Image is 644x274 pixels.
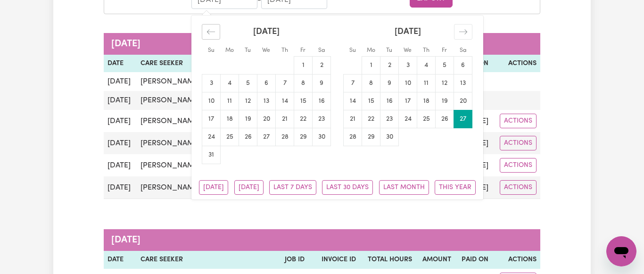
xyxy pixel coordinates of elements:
[104,72,137,91] td: [DATE]
[380,56,399,74] td: Choose Tuesday, September 2, 2025 as your check-in date. It’s available.
[276,92,294,110] td: Choose Thursday, August 14, 2025 as your check-in date. It’s available.
[360,251,416,269] th: Total Hours
[344,110,362,128] td: Choose Sunday, September 21, 2025 as your check-in date. It’s available.
[104,91,137,110] td: [DATE]
[257,110,276,128] td: Choose Wednesday, August 20, 2025 as your check-in date. It’s available.
[417,56,436,74] td: Choose Thursday, September 4, 2025 as your check-in date. It’s available.
[294,56,313,74] td: Choose Friday, August 1, 2025 as your check-in date. It’s available.
[399,110,417,128] td: Choose Wednesday, September 24, 2025 as your check-in date. It’s available.
[137,91,279,110] td: [PERSON_NAME] NDIS# 430246936
[454,110,472,128] td: Selected as end date. Saturday, September 27, 2025
[239,110,257,128] td: Choose Tuesday, August 19, 2025 as your check-in date. It’s available.
[322,180,373,195] button: Last 30 Days
[137,110,279,132] td: [PERSON_NAME] NDIS# 430246936
[104,154,137,176] td: [DATE]
[234,180,264,195] button: [DATE]
[137,132,279,154] td: [PERSON_NAME] NDIS# 430246936
[362,110,380,128] td: Choose Monday, September 22, 2025 as your check-in date. It’s available.
[500,158,537,173] button: Actions
[245,48,251,53] small: Tu
[423,48,429,53] small: Th
[442,48,447,53] small: Fr
[367,48,375,53] small: Mo
[221,92,239,110] td: Choose Monday, August 11, 2025 as your check-in date. It’s available.
[436,110,454,128] td: Choose Friday, September 26, 2025 as your check-in date. It’s available.
[399,56,417,74] td: Choose Wednesday, September 3, 2025 as your check-in date. It’s available.
[202,74,221,92] td: Choose Sunday, August 3, 2025 as your check-in date. It’s available.
[104,55,137,73] th: Date
[279,251,309,269] th: Job ID
[257,128,276,146] td: Choose Wednesday, August 27, 2025 as your check-in date. It’s available.
[104,176,137,199] td: [DATE]
[344,128,362,146] td: Choose Sunday, September 28, 2025 as your check-in date. It’s available.
[221,74,239,92] td: Choose Monday, August 4, 2025 as your check-in date. It’s available.
[436,74,454,92] td: Choose Friday, September 12, 2025 as your check-in date. It’s available.
[386,48,392,53] small: Tu
[104,110,137,132] td: [DATE]
[202,92,221,110] td: Choose Sunday, August 10, 2025 as your check-in date. It’s available.
[104,251,137,269] th: Date
[362,128,380,146] td: Choose Monday, September 29, 2025 as your check-in date. It’s available.
[380,74,399,92] td: Choose Tuesday, September 9, 2025 as your check-in date. It’s available.
[379,180,429,195] button: Last Month
[281,48,288,53] small: Th
[253,28,280,36] strong: [DATE]
[294,128,313,146] td: Choose Friday, August 29, 2025 as your check-in date. It’s available.
[417,110,436,128] td: Choose Thursday, September 25, 2025 as your check-in date. It’s available.
[202,146,221,164] td: Choose Sunday, August 31, 2025 as your check-in date. It’s available.
[416,251,455,269] th: Amount
[313,92,331,110] td: Choose Saturday, August 16, 2025 as your check-in date. It’s available.
[313,110,331,128] td: Choose Saturday, August 23, 2025 as your check-in date. It’s available.
[239,128,257,146] td: Choose Tuesday, August 26, 2025 as your check-in date. It’s available.
[435,180,476,195] button: This Year
[137,72,279,91] td: [PERSON_NAME] NDIS# 430246936
[239,74,257,92] td: Choose Tuesday, August 5, 2025 as your check-in date. It’s available.
[500,136,537,150] button: Actions
[313,74,331,92] td: Choose Saturday, August 9, 2025 as your check-in date. It’s available.
[500,114,537,128] button: Actions
[362,74,380,92] td: Choose Monday, September 8, 2025 as your check-in date. It’s available.
[257,74,276,92] td: Choose Wednesday, August 6, 2025 as your check-in date. It’s available.
[318,48,325,53] small: Sa
[395,28,421,36] strong: [DATE]
[276,128,294,146] td: Choose Thursday, August 28, 2025 as your check-in date. It’s available.
[221,128,239,146] td: Choose Monday, August 25, 2025 as your check-in date. It’s available.
[349,48,356,53] small: Su
[362,92,380,110] td: Choose Monday, September 15, 2025 as your check-in date. It’s available.
[239,92,257,110] td: Choose Tuesday, August 12, 2025 as your check-in date. It’s available.
[137,154,279,176] td: [PERSON_NAME] NDIS# 430246936
[454,92,472,110] td: Choose Saturday, September 20, 2025 as your check-in date. It’s available.
[294,110,313,128] td: Choose Friday, August 22, 2025 as your check-in date. It’s available.
[191,16,483,175] div: Calendar
[417,74,436,92] td: Choose Thursday, September 11, 2025 as your check-in date. It’s available.
[276,110,294,128] td: Choose Thursday, August 21, 2025 as your check-in date. It’s available.
[202,128,221,146] td: Choose Sunday, August 24, 2025 as your check-in date. It’s available.
[380,110,399,128] td: Choose Tuesday, September 23, 2025 as your check-in date. It’s available.
[294,74,313,92] td: Choose Friday, August 8, 2025 as your check-in date. It’s available.
[221,110,239,128] td: Choose Monday, August 18, 2025 as your check-in date. It’s available.
[308,251,360,269] th: Invoice ID
[436,56,454,74] td: Choose Friday, September 5, 2025 as your check-in date. It’s available.
[399,74,417,92] td: Choose Wednesday, September 10, 2025 as your check-in date. It’s available.
[225,48,234,53] small: Mo
[313,56,331,74] td: Choose Saturday, August 2, 2025 as your check-in date. It’s available.
[492,55,540,73] th: Actions
[606,236,636,266] iframe: Button to launch messaging window
[202,110,221,128] td: Choose Sunday, August 17, 2025 as your check-in date. It’s available.
[362,56,380,74] td: Choose Monday, September 1, 2025 as your check-in date. It’s available.
[436,92,454,110] td: Choose Friday, September 19, 2025 as your check-in date. It’s available.
[455,251,492,269] th: Paid On
[276,74,294,92] td: Choose Thursday, August 7, 2025 as your check-in date. It’s available.
[199,180,228,195] button: [DATE]
[454,24,472,40] div: Move forward to switch to the next month.
[137,55,279,73] th: Care Seeker
[257,92,276,110] td: Choose Wednesday, August 13, 2025 as your check-in date. It’s available.
[269,180,316,195] button: Last 7 Days
[500,180,537,195] button: Actions
[104,132,137,154] td: [DATE]
[454,56,472,74] td: Choose Saturday, September 6, 2025 as your check-in date. It’s available.
[460,48,466,53] small: Sa
[344,74,362,92] td: Choose Sunday, September 7, 2025 as your check-in date. It’s available.
[313,128,331,146] td: Choose Saturday, August 30, 2025 as your check-in date. It’s available.
[399,92,417,110] td: Choose Wednesday, September 17, 2025 as your check-in date. It’s available.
